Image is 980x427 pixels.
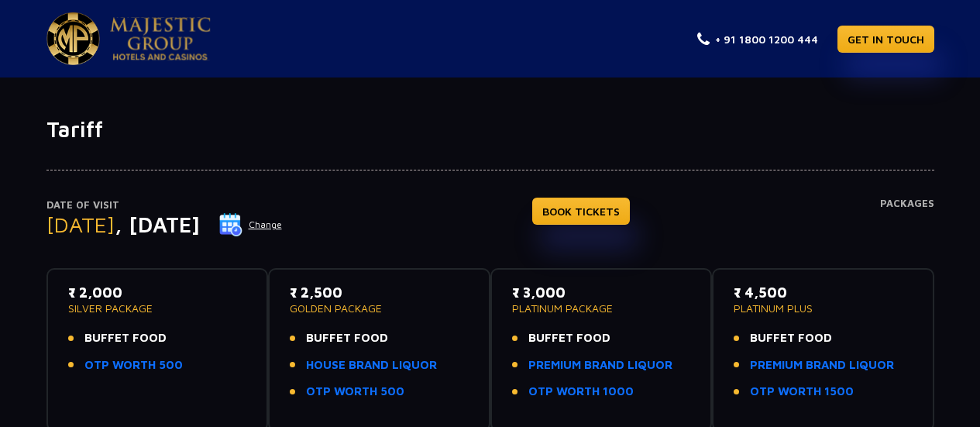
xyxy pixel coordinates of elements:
p: ₹ 4,500 [734,282,913,303]
a: OTP WORTH 500 [306,383,404,401]
h1: Tariff [46,116,934,143]
span: BUFFET FOOD [750,329,832,347]
p: SILVER PACKAGE [68,303,247,314]
img: Majestic Pride [110,17,211,60]
span: , [DATE] [115,212,200,237]
a: + 91 1800 1200 444 [697,31,818,47]
h4: Packages [880,198,934,253]
p: PLATINUM PLUS [734,303,913,314]
p: ₹ 2,500 [290,282,469,303]
a: PREMIUM BRAND LIQUOR [750,356,894,374]
p: Date of Visit [46,198,283,213]
a: PREMIUM BRAND LIQUOR [528,356,672,374]
button: Change [218,212,283,237]
img: Majestic Pride [46,12,100,65]
span: BUFFET FOOD [306,329,388,347]
a: OTP WORTH 1500 [750,383,854,401]
a: HOUSE BRAND LIQUOR [306,356,437,374]
span: [DATE] [46,212,115,237]
a: OTP WORTH 500 [84,356,183,374]
p: PLATINUM PACKAGE [512,303,691,314]
a: OTP WORTH 1000 [528,383,634,401]
p: ₹ 2,000 [68,282,247,303]
span: BUFFET FOOD [84,329,167,347]
p: GOLDEN PACKAGE [290,303,469,314]
a: GET IN TOUCH [837,26,934,53]
span: BUFFET FOOD [528,329,610,347]
a: BOOK TICKETS [532,198,630,225]
p: ₹ 3,000 [512,282,691,303]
